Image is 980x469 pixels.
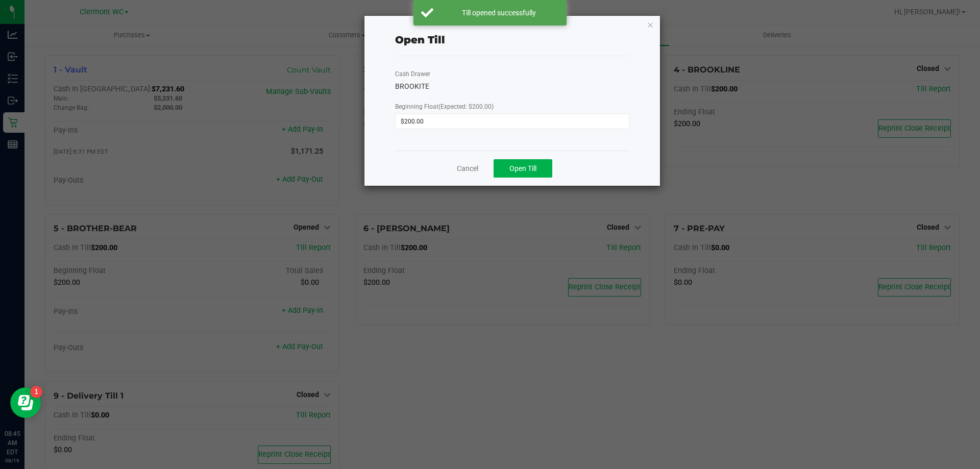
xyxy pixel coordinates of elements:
span: Open Till [509,164,536,172]
iframe: Resource center [10,387,41,418]
label: Cash Drawer [395,69,430,79]
div: Open Till [395,32,445,47]
a: Cancel [457,163,478,174]
span: (Expected: $200.00) [438,103,494,110]
div: BROOKITE [395,81,629,92]
div: Till opened successfully [439,8,559,18]
button: Open Till [494,159,552,178]
iframe: Resource center unread badge [30,386,42,398]
span: Beginning Float [395,103,494,110]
